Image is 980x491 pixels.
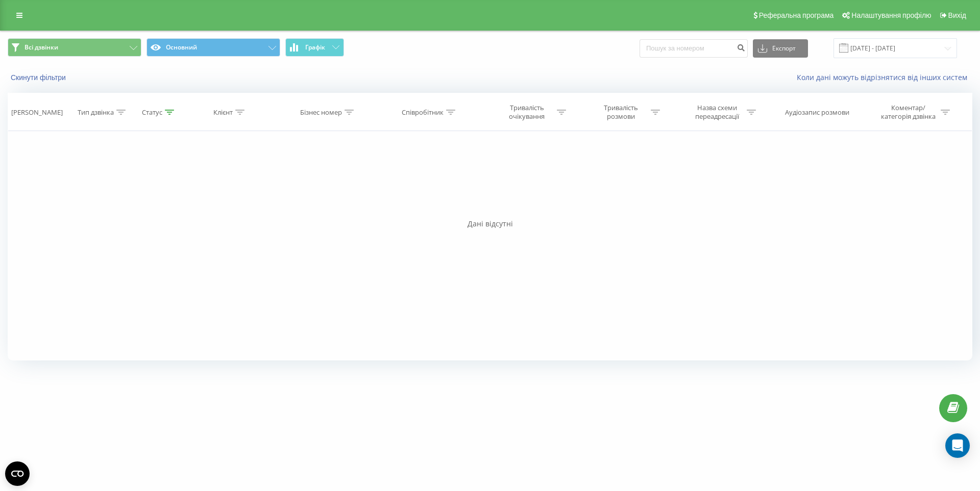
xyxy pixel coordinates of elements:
[402,108,444,117] div: Співробітник
[5,461,30,486] button: Open CMP widget
[305,44,325,51] span: Графік
[759,11,834,19] span: Реферальна програма
[213,108,233,117] div: Клієнт
[8,73,71,82] button: Скинути фільтри
[146,38,280,57] button: Основний
[8,38,141,57] button: Всі дзвінки
[851,11,931,19] span: Налаштування профілю
[640,39,748,58] input: Пошук за номером
[945,433,970,458] div: Open Intercom Messenger
[500,104,554,121] div: Тривалість очікування
[78,108,114,117] div: Тип дзвінка
[8,219,972,229] div: Дані відсутні
[785,108,849,117] div: Аудіозапис розмови
[11,108,63,117] div: [PERSON_NAME]
[285,38,344,57] button: Графік
[797,72,972,82] a: Коли дані можуть відрізнятися вiд інших систем
[690,104,744,121] div: Назва схеми переадресації
[594,104,648,121] div: Тривалість розмови
[878,104,938,121] div: Коментар/категорія дзвінка
[24,43,58,51] span: Всі дзвінки
[948,11,966,19] span: Вихід
[753,39,808,58] button: Експорт
[300,108,342,117] div: Бізнес номер
[142,108,162,117] div: Статус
